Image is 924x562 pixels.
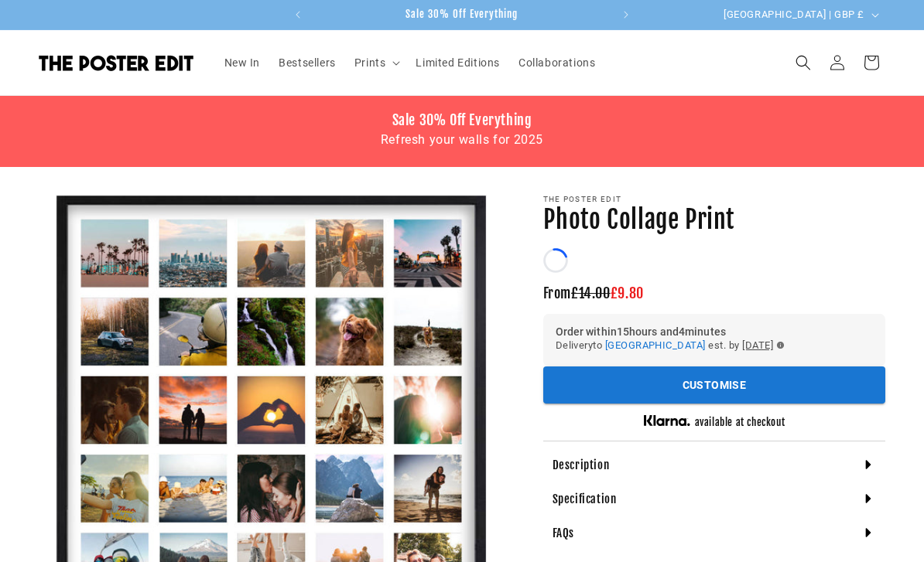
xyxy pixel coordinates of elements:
[33,49,200,77] a: The Poster Edit
[279,56,336,70] span: Bestsellers
[553,458,610,473] h4: Description
[406,8,518,20] span: Sale 30% Off Everything
[509,46,604,79] a: Collaborations
[605,337,705,354] button: [GEOGRAPHIC_DATA]
[786,46,820,80] summary: Search
[605,339,705,351] span: [GEOGRAPHIC_DATA]
[695,416,785,429] h5: available at checkout
[543,366,885,404] div: outlined primary button group
[724,7,864,22] span: [GEOGRAPHIC_DATA] | GBP £
[553,526,574,541] h4: FAQs
[215,46,270,79] a: New In
[406,46,509,79] a: Limited Editions
[556,337,602,354] span: Delivery to
[571,284,611,301] span: £14.00
[543,284,885,302] h3: From
[543,195,885,204] p: The Poster Edit
[416,56,500,70] span: Limited Editions
[354,56,386,70] span: Prints
[611,284,644,301] span: £9.80
[224,56,261,70] span: New In
[742,337,773,354] span: [DATE]
[518,56,595,70] span: Collaborations
[543,366,885,404] button: Customise
[39,55,193,71] img: The Poster Edit
[269,46,345,79] a: Bestsellers
[553,492,617,507] h4: Specification
[708,337,739,354] span: est. by
[345,46,407,79] summary: Prints
[556,326,873,337] h6: Order within 15 hours and 4 minutes
[543,204,885,237] h1: Photo Collage Print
